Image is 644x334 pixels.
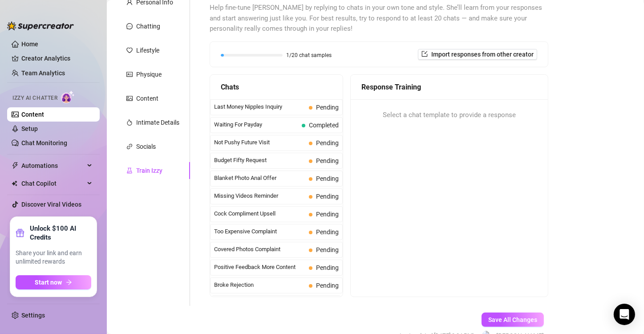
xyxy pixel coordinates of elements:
span: Izzy AI Chatter [12,94,57,102]
span: Missing Videos Reminder [214,191,305,200]
a: Home [21,41,38,48]
span: Share your link and earn unlimited rewards [16,249,91,266]
span: Waiting For Payday [214,120,298,129]
span: arrow-right [66,279,72,285]
strong: Unlock $100 AI Credits [30,224,91,242]
span: Pending [316,264,339,271]
span: Pending [316,175,339,182]
div: Lifestyle [136,45,159,55]
span: Positive Feedback More Content [214,263,305,272]
span: Pending [316,104,339,111]
span: heart [126,47,133,53]
a: Team Analytics [21,69,65,77]
span: Cock Compliment Upsell [214,209,305,218]
button: Save All Changes [482,313,544,327]
span: thunderbolt [12,162,19,169]
button: Import responses from other creator [418,49,537,60]
img: Chat Copilot [12,180,17,187]
a: Settings [21,312,45,319]
span: picture [126,95,133,102]
span: Start now [35,279,62,286]
span: message [126,23,133,29]
a: Chat Monitoring [21,139,67,147]
span: Pending [316,228,339,236]
span: Pending [316,193,339,200]
span: Pending [316,157,339,164]
span: Covered Photos Complaint [214,245,305,254]
span: Automations [21,159,85,173]
a: Creator Analytics [21,51,93,65]
a: Setup [21,125,38,132]
span: link [126,143,133,150]
span: Pending [316,246,339,253]
span: Chat Copilot [21,176,85,191]
span: Too Expensive Complaint [214,227,305,236]
div: Content [136,94,158,103]
span: gift [16,228,24,237]
span: Not Pushy Future Visit [214,138,305,147]
span: Save All Changes [488,316,537,323]
span: Chats [221,81,239,93]
span: Import responses from other creator [431,51,534,58]
div: Chatting [136,21,160,31]
div: Response Training [361,81,537,93]
span: fire [126,119,133,126]
span: Pending [316,139,339,147]
span: Select a chat template to provide a response [383,110,516,121]
img: AI Chatter [61,90,75,103]
a: Content [21,111,44,118]
div: Open Intercom Messenger [614,304,635,325]
span: Pending [316,282,339,289]
span: Broke Rejection [214,281,305,289]
div: Physique [136,69,162,79]
span: 1/20 chat samples [286,53,332,58]
img: logo-BBDzfeDw.svg [7,21,74,30]
div: Socials [136,142,156,151]
span: experiment [126,167,133,174]
span: Budget Fifty Request [214,156,305,165]
button: Start nowarrow-right [16,275,91,289]
span: import [421,51,428,57]
div: Train Izzy [136,166,162,175]
span: Completed [309,122,339,129]
span: Pending [316,211,339,218]
a: Discover Viral Videos [21,201,81,208]
span: Help fine-tune [PERSON_NAME] by replying to chats in your own tone and style. She’ll learn from y... [210,3,548,34]
span: idcard [126,71,133,77]
span: Blanket Photo Anal Offer [214,174,305,183]
div: Intimate Details [136,118,179,127]
span: Last Money Nipples Inquiry [214,102,305,111]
